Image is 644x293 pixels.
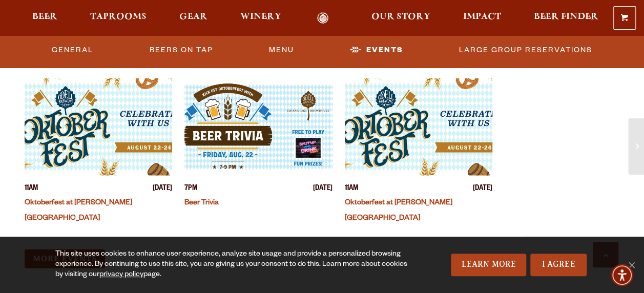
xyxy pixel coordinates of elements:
[25,78,172,176] a: View event details
[313,184,333,195] span: [DATE]
[456,12,508,24] a: Impact
[184,199,219,207] a: Beer Trivia
[345,184,358,195] span: 11AM
[534,13,598,21] span: Beer Finder
[345,199,452,223] a: Oktoberfest at [PERSON_NAME][GEOGRAPHIC_DATA]
[173,12,214,24] a: Gear
[25,184,38,195] span: 11AM
[240,13,281,21] span: Winery
[451,254,526,276] a: Learn More
[365,12,437,24] a: Our Story
[304,12,342,24] a: Odell Home
[184,184,197,195] span: 7PM
[527,12,605,24] a: Beer Finder
[153,184,172,195] span: [DATE]
[25,199,132,223] a: Oktoberfest at [PERSON_NAME][GEOGRAPHIC_DATA]
[611,264,633,286] div: Accessibility Menu
[179,13,207,21] span: Gear
[48,38,97,62] a: General
[234,12,288,24] a: Winery
[346,38,407,62] a: Events
[345,78,492,176] a: View event details
[26,12,64,24] a: Beer
[265,38,298,62] a: Menu
[473,184,492,195] span: [DATE]
[90,13,147,21] span: Taprooms
[146,38,217,62] a: Beers On Tap
[530,254,587,276] a: I Agree
[455,38,596,62] a: Large Group Reservations
[371,13,430,21] span: Our Story
[32,13,57,21] span: Beer
[463,13,501,21] span: Impact
[99,271,143,279] a: privacy policy
[84,12,153,24] a: Taprooms
[184,78,332,176] a: View event details
[55,249,411,280] div: This site uses cookies to enhance user experience, analyze site usage and provide a personalized ...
